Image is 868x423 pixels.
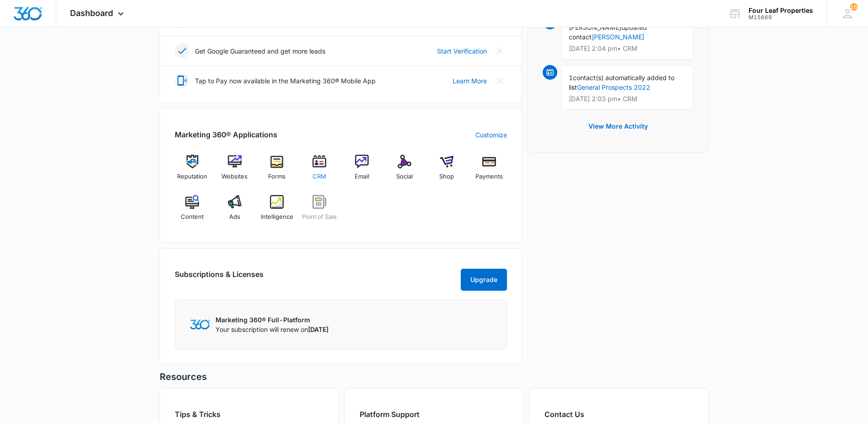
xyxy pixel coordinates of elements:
a: Ads [217,195,252,228]
span: Payments [475,172,503,181]
h2: Tips & Tricks [175,409,324,420]
span: Reputation [177,172,207,181]
a: Reputation [175,155,210,188]
p: Your subscription will renew on [216,325,329,334]
span: contact(s) automatically added to list [569,74,674,91]
button: Upgrade [461,269,507,291]
h2: Platform Support [360,409,509,420]
h2: Subscriptions & Licenses [175,269,264,287]
a: Websites [217,155,252,188]
a: Email [345,155,380,188]
a: General Prospects 2022 [577,83,650,91]
button: View More Activity [579,115,657,137]
div: notifications count [850,3,857,11]
p: [DATE] 2:03 pm • CRM [569,96,686,102]
a: [PERSON_NAME] [592,33,644,41]
div: account name [749,7,813,14]
a: Content [175,195,210,228]
button: Close [492,73,507,88]
a: Social [387,155,422,188]
img: Marketing 360 Logo [190,320,210,329]
span: Social [396,172,413,181]
p: Marketing 360® Full-Platform [216,315,329,325]
span: CRM [313,172,326,181]
span: 1 [569,74,573,81]
span: Dashboard [70,8,113,18]
span: Content [181,212,204,222]
a: CRM [302,155,337,188]
span: 15 [850,3,857,11]
span: Websites [221,172,248,181]
a: Payments [472,155,507,188]
a: Learn More [453,76,487,86]
h2: Marketing 360® Applications [175,129,277,140]
span: Shop [439,172,454,181]
h5: Resources [160,370,709,384]
p: [DATE] 2:04 pm • CRM [569,45,686,52]
span: Intelligence [261,212,293,222]
span: Forms [268,172,286,181]
span: Point of Sale [302,212,337,222]
div: account id [749,14,813,21]
span: Ads [229,212,240,222]
a: Forms [259,155,295,188]
h2: Contact Us [545,409,694,420]
p: Get Google Guaranteed and get more leads [195,46,325,56]
a: Customize [475,130,507,140]
span: [DATE] [308,325,329,333]
span: Email [355,172,369,181]
a: Start Verification [437,46,487,56]
a: Shop [429,155,464,188]
a: Intelligence [259,195,295,228]
button: Close [492,43,507,58]
p: Tap to Pay now available in the Marketing 360® Mobile App [195,76,376,86]
a: Point of Sale [302,195,337,228]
